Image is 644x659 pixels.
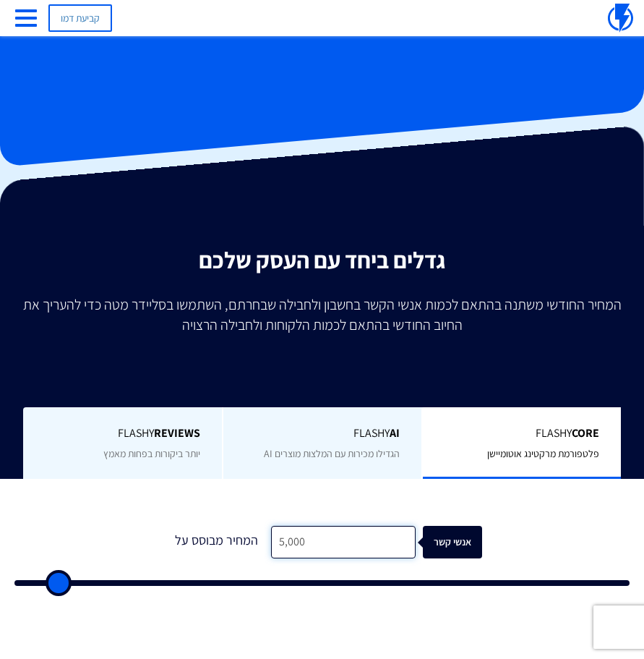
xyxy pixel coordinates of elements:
[11,247,633,273] h2: גדלים ביחד עם העסק שלכם
[264,447,400,460] span: הגדילו מכירות עם המלצות מוצרים AI
[11,294,633,335] p: המחיר החודשי משתנה בהתאם לכמות אנשי הקשר בחשבון ולחבילה שבחרתם, השתמשו בסליידר מטה כדי להעריך את ...
[154,425,200,441] b: REVIEWS
[245,425,400,442] span: Flashy
[163,526,271,558] div: המחיר מבוסס על
[487,447,599,460] span: פלטפורמת מרקטינג אוטומיישן
[572,425,599,441] b: Core
[430,526,489,558] div: אנשי קשר
[103,447,200,460] span: יותר ביקורות בפחות מאמץ
[445,425,599,442] span: Flashy
[390,425,400,441] b: AI
[45,425,200,442] span: Flashy
[48,4,112,32] a: קביעת דמו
